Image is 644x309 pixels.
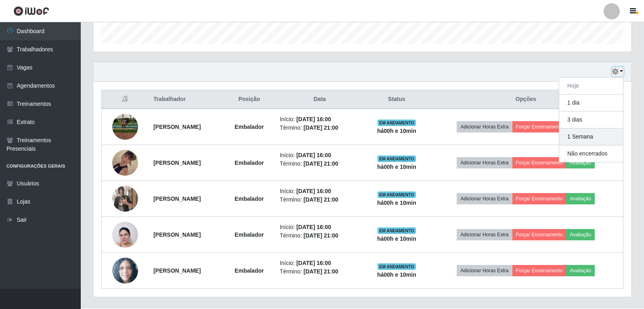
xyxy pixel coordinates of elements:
[512,265,566,276] button: Forçar Encerramento
[457,121,512,132] button: Adicionar Horas Extra
[235,160,264,166] strong: Embalador
[112,109,138,144] img: 1703110417986.jpeg
[457,265,512,276] button: Adicionar Horas Extra
[112,176,138,222] img: 1721583104711.jpeg
[512,157,566,168] button: Forçar Encerramento
[280,223,360,231] li: Início:
[365,90,428,109] th: Status
[235,231,264,238] strong: Embalador
[304,124,338,131] time: [DATE] 21:00
[153,195,201,202] strong: [PERSON_NAME]
[275,90,365,109] th: Data
[280,195,360,204] li: Término:
[153,231,201,238] strong: [PERSON_NAME]
[280,115,360,124] li: Início:
[149,90,224,109] th: Trabalhador
[280,160,360,168] li: Término:
[377,271,416,278] strong: há 00 h e 10 min
[296,116,331,122] time: [DATE] 16:00
[13,6,49,16] img: CoreUI Logo
[280,124,360,132] li: Término:
[512,121,566,132] button: Forçar Encerramento
[559,128,623,145] button: 1 Semana
[280,187,360,195] li: Início:
[457,157,512,168] button: Adicionar Horas Extra
[378,263,416,270] span: EM ANDAMENTO
[559,145,623,162] button: Não encerrados
[378,120,416,126] span: EM ANDAMENTO
[377,200,416,206] strong: há 00 h e 10 min
[153,124,201,130] strong: [PERSON_NAME]
[559,95,623,111] button: 1 dia
[429,90,623,109] th: Opções
[512,229,566,240] button: Forçar Encerramento
[112,258,138,284] img: 1750437833456.jpeg
[296,188,331,194] time: [DATE] 16:00
[280,267,360,276] li: Término:
[566,157,595,168] button: Avaliação
[296,224,331,230] time: [DATE] 16:00
[559,111,623,128] button: 3 dias
[296,152,331,158] time: [DATE] 16:00
[566,229,595,240] button: Avaliação
[235,267,264,274] strong: Embalador
[378,191,416,198] span: EM ANDAMENTO
[378,227,416,234] span: EM ANDAMENTO
[280,259,360,267] li: Início:
[566,265,595,276] button: Avaliação
[457,193,512,204] button: Adicionar Horas Extra
[112,217,138,252] img: 1733236843122.jpeg
[296,260,331,266] time: [DATE] 16:00
[112,140,138,186] img: 1705758953122.jpeg
[378,156,416,162] span: EM ANDAMENTO
[304,232,338,239] time: [DATE] 21:00
[457,229,512,240] button: Adicionar Horas Extra
[377,164,416,170] strong: há 00 h e 10 min
[559,78,623,95] button: Hoje
[280,151,360,160] li: Início:
[224,90,275,109] th: Posição
[304,268,338,275] time: [DATE] 21:00
[304,196,338,203] time: [DATE] 21:00
[153,267,201,274] strong: [PERSON_NAME]
[566,193,595,204] button: Avaliação
[377,128,416,134] strong: há 00 h e 10 min
[235,195,264,202] strong: Embalador
[377,235,416,242] strong: há 00 h e 10 min
[304,160,338,167] time: [DATE] 21:00
[153,160,201,166] strong: [PERSON_NAME]
[235,124,264,130] strong: Embalador
[280,231,360,240] li: Término:
[512,193,566,204] button: Forçar Encerramento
